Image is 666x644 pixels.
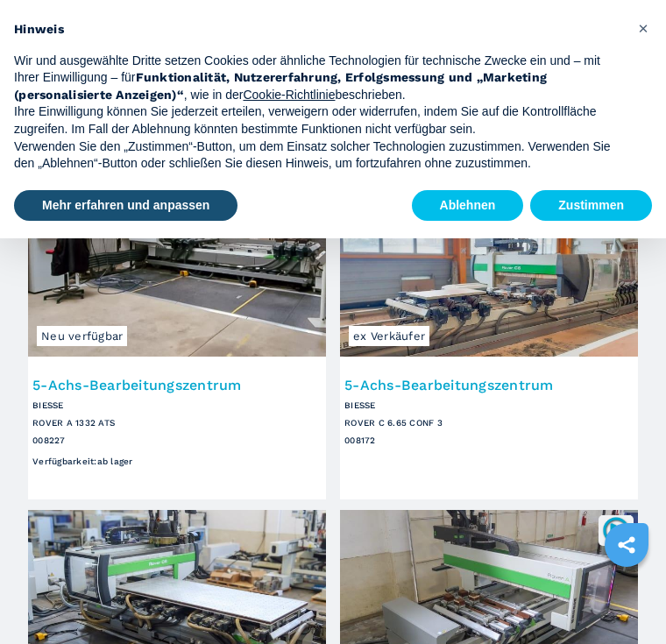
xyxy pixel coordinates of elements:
a: 5-Achs-Bearbeitungszentrum BIESSE ROVER A 1332 ATSNeu verfügbar5-Achs-BearbeitungszentrumBIESSERO... [28,181,326,499]
span: × [638,18,648,39]
h2: 5-Achs-Bearbeitungszentrum [344,379,634,393]
img: 5-Achs-Bearbeitungszentrum BIESSE ROVER A 1332 ATS [28,181,326,357]
div: Verfügbarkeit : ab lager [32,454,322,469]
span: Neu verfügbar [37,326,127,346]
img: 5-Achs-Bearbeitungszentrum BIESSE ROVER C 6.65 CONF 3 [340,181,638,357]
h2: 5-Achs-Bearbeitungszentrum [32,379,322,393]
p: Verwenden Sie den „Zustimmen“-Button, um dem Einsatz solcher Technologien zuzustimmen. Verwenden ... [14,138,624,173]
p: Wir und ausgewählte Dritte setzen Cookies oder ähnliche Technologien für technische Zwecke ein un... [14,53,624,104]
a: Cookie-Richtlinie [243,88,335,102]
span: ex Verkäufer [349,326,429,346]
h2: Hinweis [14,21,624,39]
a: 5-Achs-Bearbeitungszentrum BIESSE ROVER C 6.65 CONF 3ex Verkäufer5-Achs-BearbeitungszentrumBIESSE... [340,181,638,499]
button: Ablehnen [412,190,524,222]
h3: BIESSE ROVER A 1332 ATS 008227 [32,397,322,449]
strong: Funktionalität, Nutzererfahrung, Erfolgsmessung und „Marketing (personalisierte Anzeigen)“ [14,70,547,102]
button: Zustimmen [530,190,652,222]
button: Mehr erfahren und anpassen [14,190,237,222]
iframe: Chat [592,565,653,631]
a: sharethis [605,523,648,567]
button: Schließen Sie diesen Hinweis [629,14,657,42]
p: Ihre Einwilligung können Sie jederzeit erteilen, verweigern oder widerrufen, indem Sie auf die Ko... [14,103,624,138]
img: 007738 [601,515,631,545]
h3: BIESSE ROVER C 6.65 CONF 3 008172 [344,397,634,449]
